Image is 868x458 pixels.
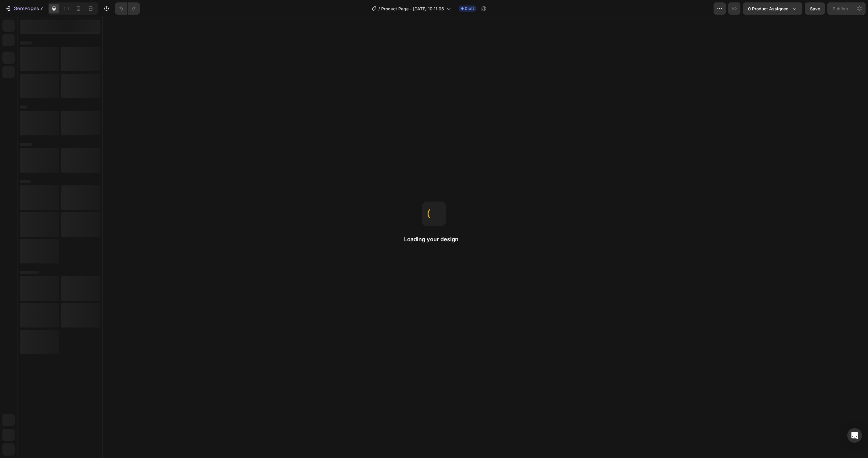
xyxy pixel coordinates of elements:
[115,2,140,15] div: Undo/Redo
[404,236,464,243] h2: Loading your design
[743,2,802,15] button: 0 product assigned
[378,5,380,12] span: /
[465,6,474,11] span: Draft
[833,5,848,12] div: Publish
[805,2,825,15] button: Save
[381,5,444,12] span: Product Page - [DATE] 10:11:06
[810,6,820,11] span: Save
[847,428,862,443] div: Open Intercom Messenger
[2,2,45,15] button: 7
[40,5,43,12] p: 7
[748,5,789,12] span: 0 product assigned
[827,2,853,15] button: Publish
